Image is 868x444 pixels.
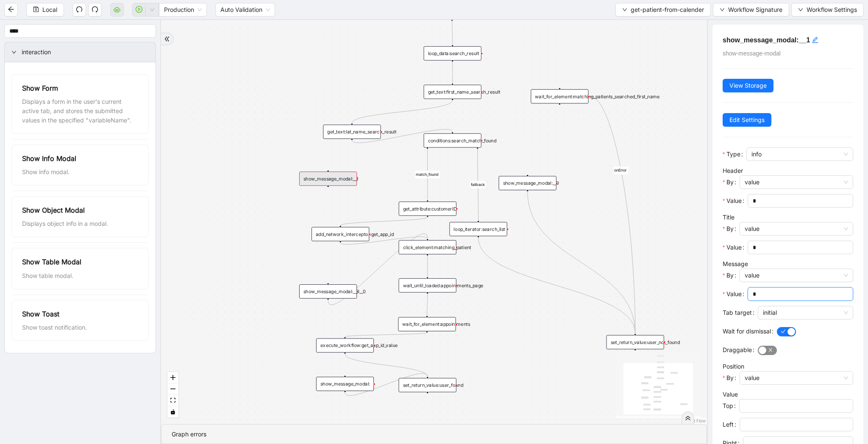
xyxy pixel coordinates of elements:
div: add_network_interceptor:get_app_id [312,227,369,241]
button: saveLocal [26,3,64,17]
span: value [745,222,848,235]
div: Show info modal. [22,167,138,177]
g: Edge from get_text:lat_name_search_result to conditions:search_match_found [352,129,452,143]
div: get_attribute:customerID [399,202,456,216]
label: Message [723,260,748,267]
span: get-patient-from-calender [631,5,704,14]
button: down [145,3,159,17]
span: interaction [22,47,149,57]
div: wait_for_element:appointments [398,317,456,331]
g: Edge from show_message_modal: to set_return_value:user_found [345,373,428,396]
g: Edge from get_text:first_name_search_result to get_text:lat_name_search_result [352,100,452,123]
h5: show_message_modal:__1 [723,35,853,45]
g: Edge from conditions:search_match_found to get_attribute:customerID [415,149,440,200]
div: get_text:lat_name_search_result [323,125,381,139]
span: value [745,269,848,282]
span: save [33,6,39,12]
div: wait_until_loaded:appointments_page [399,278,456,293]
span: double-right [685,415,691,421]
div: get_text:first_name_search_result [424,85,481,99]
div: loop_data:search_result [424,46,481,61]
span: By [726,224,734,233]
label: Position [723,363,744,370]
g: Edge from add_network_interceptor:get_app_id to click_element:matching_patient [340,237,427,244]
div: wait_for_element:matching_patients_searched_first_nameplus-circle [531,89,588,104]
span: initial [763,306,848,319]
div: show_message_modal: [316,377,374,391]
label: Value [723,391,738,398]
div: click to edit id [812,35,818,45]
button: fit view [167,395,178,406]
div: Displays object info in a modal. [22,219,138,228]
div: set_return_value:user_not_found [606,335,664,350]
span: Auto Validation [220,3,270,16]
button: downWorkflow Signature [713,3,789,17]
div: set_return_value:user_not_foundplus-circle [606,335,664,350]
button: arrow-left [4,3,18,17]
g: Edge from show_message_modal:__0__0 to click_element:matching_patient [328,234,428,305]
div: execute_workflow:get_app_id_value [316,339,374,353]
button: zoom out [167,383,178,395]
span: edit [812,36,818,43]
div: Show Form [22,83,138,94]
button: downWorkflow Settings [791,3,864,17]
span: value [745,372,848,384]
span: Workflow Settings [807,5,857,14]
g: Edge from get_attribute:customerID to add_network_interceptor:get_app_id [340,217,428,225]
button: cloud-server [110,3,124,17]
div: click_element:matching_patient [399,240,456,255]
g: Edge from execute_workflow:get_app_id_value to set_return_value:user_found [345,354,428,376]
a: React Flow attribution [684,418,706,423]
span: show-message-modal [723,50,781,57]
div: set_return_value:user_found [399,378,456,392]
label: Header [723,167,743,174]
div: wait_for_element:matching_patients_searched_first_name [531,89,588,104]
span: cloud-server [114,6,120,13]
g: Edge from wait_for_element:appointments to execute_workflow:get_app_id_value [345,333,427,337]
div: Show Table Modal [22,257,138,267]
span: Type [726,150,740,159]
div: loop_iterator:search_list [449,222,507,236]
span: down [622,7,627,12]
span: arrow-left [8,6,14,13]
span: plus-circle [423,398,432,408]
button: zoom in [167,372,178,383]
div: show_message_modal:__0__0 [299,284,357,299]
div: Show Object Modal [22,205,138,216]
div: Displays a form in the user's current active tab, and stores the submitted values in the specifie... [22,97,138,125]
button: redo [88,3,102,17]
button: toggle interactivity [167,406,178,418]
g: Edge from loop_iterator:search_list to set_return_value:user_not_found [479,238,635,334]
span: down [798,7,803,12]
span: undo [76,6,83,13]
div: show_message_modal:__0 [499,176,556,190]
div: show_message_modal:__1plus-circle [299,172,357,186]
div: conditions:search_match_found [424,133,481,148]
span: Draggable [723,345,752,355]
span: Edit Settings [729,115,765,125]
span: value [745,176,848,189]
button: downget-patient-from-calender [615,3,711,17]
span: Value [726,289,742,299]
div: show_message_modal:__1 [299,172,357,186]
span: right [11,50,17,55]
span: Workflow Signature [728,5,782,14]
span: View Storage [729,81,767,90]
label: Title [723,214,734,221]
g: Edge from show_message_modal:__0 to set_return_value:user_not_found [528,191,635,333]
span: Value [726,243,742,252]
span: info [751,148,848,161]
div: Show Toast [22,309,138,319]
span: Production [164,3,202,16]
span: plus-circle [555,109,565,119]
